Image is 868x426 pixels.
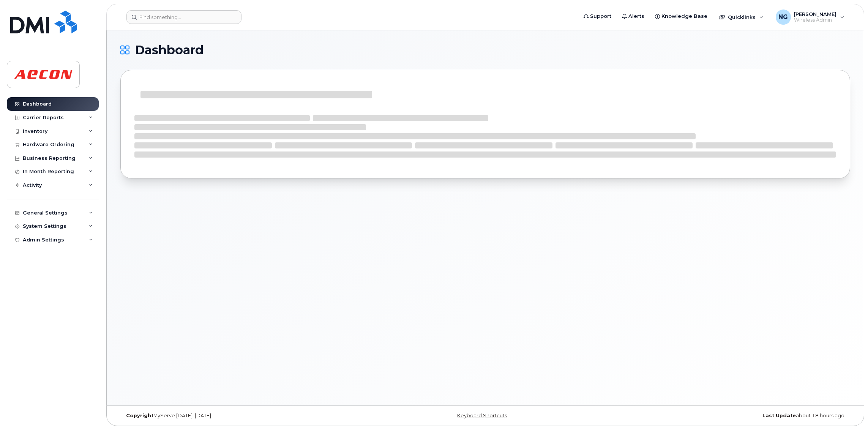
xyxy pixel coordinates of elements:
a: Keyboard Shortcuts [457,413,507,418]
div: about 18 hours ago [607,413,850,419]
span: Dashboard [135,44,204,56]
strong: Last Update [762,413,796,418]
strong: Copyright [126,413,153,418]
div: MyServe [DATE]–[DATE] [120,413,364,419]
